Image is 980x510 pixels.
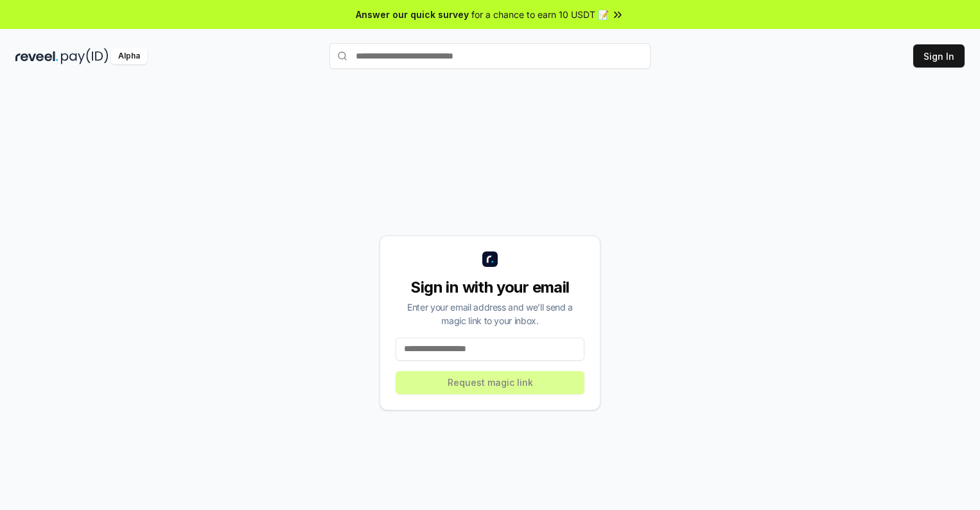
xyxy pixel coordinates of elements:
[396,300,584,327] div: Enter your email address and we’ll send a magic link to your inbox.
[913,44,965,68] button: Sign In
[356,8,469,21] span: Answer our quick survey
[111,48,147,64] div: Alpha
[396,277,584,298] div: Sign in with your email
[61,48,109,64] img: pay_id
[15,48,58,64] img: reveel_dark
[482,251,498,267] img: logo_small
[471,8,609,21] span: for a chance to earn 10 USDT 📝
